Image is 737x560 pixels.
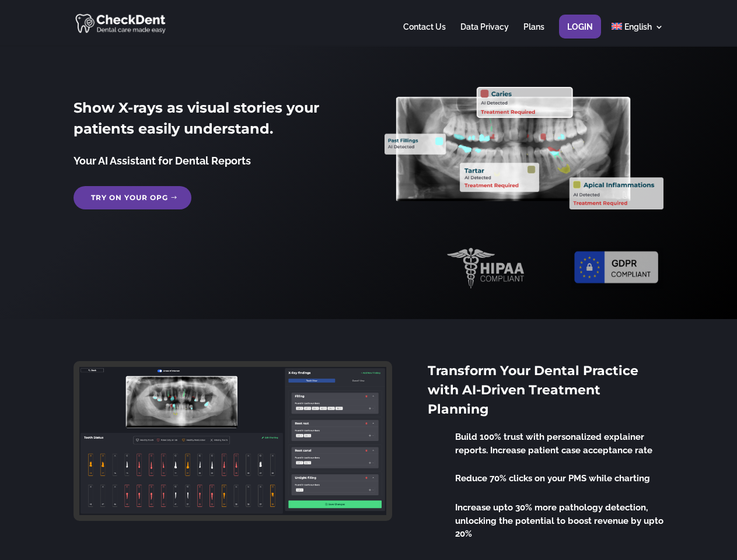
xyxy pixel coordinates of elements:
span: Increase upto 30% more pathology detection, unlocking the potential to boost revenue by upto 20% [455,502,663,539]
img: CheckDent AI [75,12,167,34]
span: English [624,22,652,32]
span: Transform Your Dental Practice with AI-Driven Treatment Planning [428,363,638,417]
h2: Show X-rays as visual stories your patients easily understand. [74,97,352,145]
a: Plans [523,23,544,45]
a: Data Privacy [460,23,509,45]
span: Your AI Assistant for Dental Reports [74,155,251,167]
a: English [612,23,663,45]
span: Reduce 70% clicks on your PMS while charting [455,473,650,484]
span: Build 100% trust with personalized explainer reports. Increase patient case acceptance rate [455,432,652,456]
a: Try on your OPG [74,186,191,209]
img: X_Ray_annotated [385,87,663,209]
a: Login [567,23,593,45]
a: Contact Us [403,23,446,45]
